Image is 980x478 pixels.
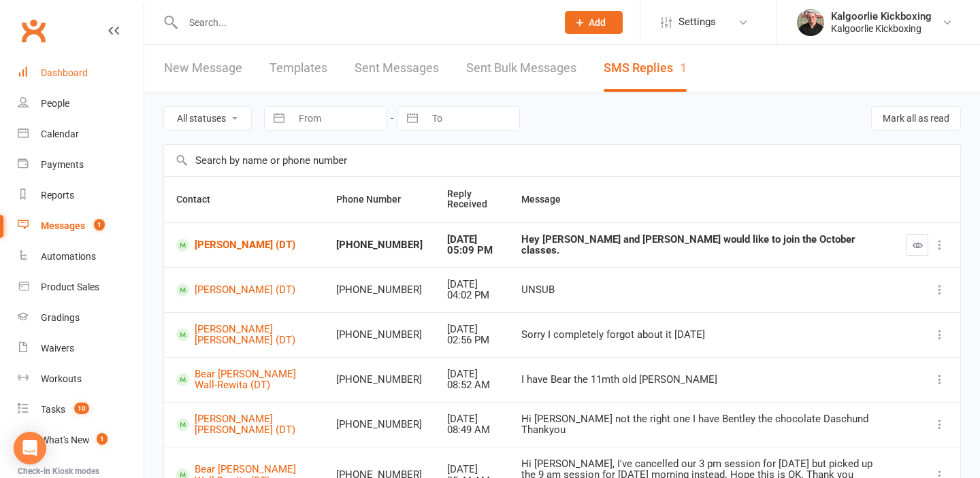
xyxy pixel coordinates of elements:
span: 10 [74,403,89,414]
div: [PHONE_NUMBER] [336,239,423,251]
div: [PHONE_NUMBER] [336,284,423,296]
span: 1 [97,433,108,445]
div: 1 [680,61,687,75]
a: Payments [18,150,144,180]
input: To [425,107,519,130]
a: [PERSON_NAME] [PERSON_NAME] (DT) [176,324,312,346]
th: Contact [164,177,324,222]
div: [PHONE_NUMBER] [336,329,423,341]
a: Clubworx [16,14,50,48]
button: Add [565,11,623,34]
div: [PHONE_NUMBER] [336,374,423,386]
a: What's New1 [18,425,144,456]
a: Sent Bulk Messages [466,45,576,92]
div: 05:09 PM [447,245,497,256]
div: Product Sales [41,281,99,292]
input: Search by name or phone number [164,145,960,176]
img: thumb_image1664779456.png [797,9,824,36]
th: Reply Received [435,177,509,222]
div: [DATE] [447,413,497,425]
a: New Message [164,45,242,92]
a: Workouts [18,364,144,394]
button: Mark all as read [871,106,961,131]
a: [PERSON_NAME] (DT) [176,284,312,296]
div: Sorry I completely forgot about it [DATE] [521,329,882,341]
div: Tasks [41,404,65,415]
input: From [291,107,386,130]
div: Gradings [41,312,80,323]
div: Waivers [41,343,74,354]
a: Sent Messages [355,45,439,92]
div: [DATE] [447,324,497,335]
div: Hey [PERSON_NAME] and [PERSON_NAME] would like to join the October classes. [521,234,882,256]
div: Reports [41,190,74,201]
div: Kalgoorlie Kickboxing [831,22,932,35]
div: I have Bear the 11mth old [PERSON_NAME] [521,374,882,386]
a: Automations [18,241,144,272]
div: Messages [41,220,85,231]
span: Add [589,17,606,28]
a: Templates [269,45,327,92]
a: [PERSON_NAME] (DT) [176,239,312,252]
a: Waivers [18,333,144,364]
span: Settings [679,7,716,37]
a: Messages 1 [18,211,144,241]
div: 08:52 AM [447,379,497,391]
div: Calendar [41,129,79,139]
div: [DATE] [447,464,497,475]
div: UNSUB [521,284,882,296]
div: 08:49 AM [447,424,497,436]
div: Dashboard [41,67,88,78]
th: Phone Number [324,177,435,222]
div: [PHONE_NUMBER] [336,419,423,430]
div: [DATE] [447,234,497,245]
div: [DATE] [447,279,497,290]
span: 1 [94,219,105,231]
a: Gradings [18,303,144,333]
div: Hi [PERSON_NAME] not the right one I have Bentley the chocolate Daschund Thankyou [521,413,882,436]
a: [PERSON_NAME] [PERSON_NAME] (DT) [176,413,312,436]
a: Calendar [18,119,144,150]
a: Dashboard [18,58,144,88]
a: Reports [18,180,144,211]
a: People [18,88,144,119]
div: Automations [41,251,96,262]
div: Payments [41,159,84,170]
div: Workouts [41,373,82,384]
a: Tasks 10 [18,394,144,425]
div: Open Intercom Messenger [14,432,46,464]
div: Kalgoorlie Kickboxing [831,10,932,22]
div: People [41,98,69,109]
a: Bear [PERSON_NAME] Wall-Rewita (DT) [176,369,312,391]
div: [DATE] [447,369,497,380]
div: 04:02 PM [447,290,497,301]
a: SMS Replies1 [604,45,687,92]
a: Product Sales [18,272,144,303]
div: 02:56 PM [447,335,497,346]
div: What's New [41,434,90,445]
th: Message [509,177,894,222]
input: Search... [179,13,547,32]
